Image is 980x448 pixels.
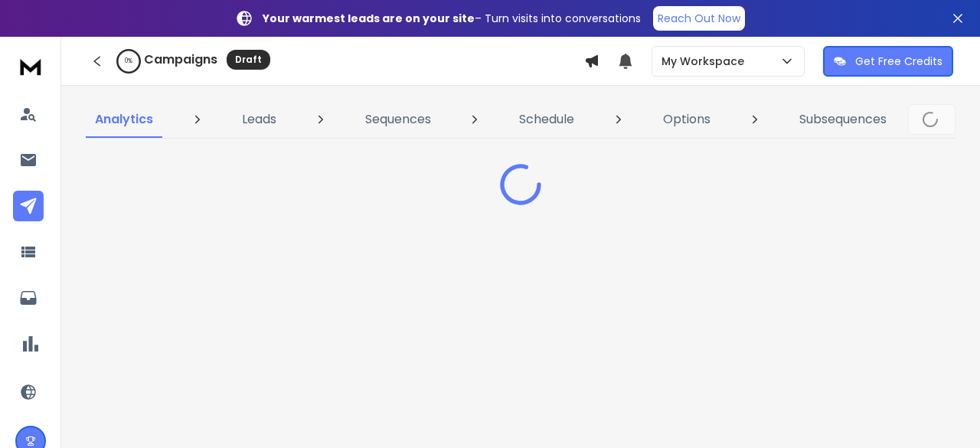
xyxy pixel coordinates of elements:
[263,11,475,26] strong: Your warmest leads are on your site
[356,101,440,138] a: Sequences
[799,110,887,129] p: Subsequences
[654,101,720,138] a: Options
[790,101,896,138] a: Subsequences
[658,11,740,26] p: Reach Out Now
[365,110,431,129] p: Sequences
[15,52,46,80] img: logo
[661,54,750,69] p: My Workspace
[653,6,745,31] a: Reach Out Now
[95,110,153,129] p: Analytics
[86,101,162,138] a: Analytics
[227,50,270,70] div: Draft
[144,51,217,69] h1: Campaigns
[855,54,942,69] p: Get Free Credits
[519,110,574,129] p: Schedule
[233,101,286,138] a: Leads
[242,110,276,129] p: Leads
[510,101,583,138] a: Schedule
[263,11,641,26] p: – Turn visits into conversations
[125,57,132,66] p: 0 %
[663,110,710,129] p: Options
[823,46,953,77] button: Get Free Credits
